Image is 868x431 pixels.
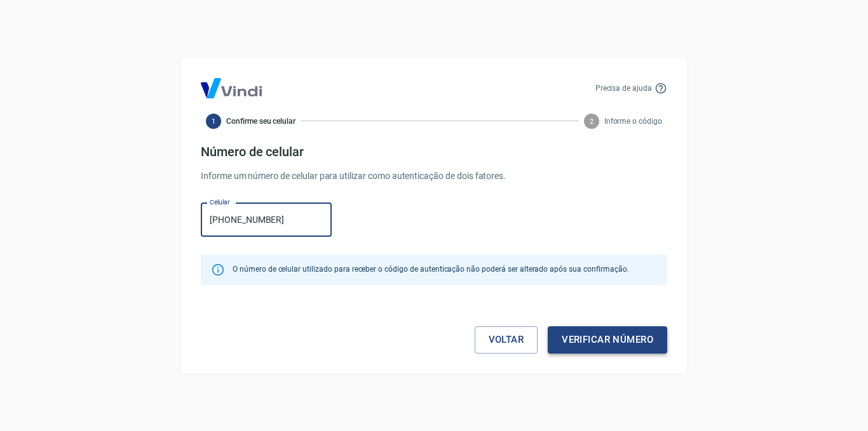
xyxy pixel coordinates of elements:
img: Logo Vind [201,78,262,98]
p: Informe um número de celular para utilizar como autenticação de dois fatores. [201,169,667,183]
span: Informe o código [604,116,662,127]
text: 1 [212,117,215,125]
button: Verificar número [548,326,667,353]
h4: Número de celular [201,144,667,159]
text: 2 [590,117,593,125]
a: Voltar [475,326,538,353]
p: Precisa de ajuda [595,83,652,94]
div: O número de celular utilizado para receber o código de autenticação não poderá ser alterado após ... [233,258,628,281]
label: Celular [210,197,230,207]
span: Confirme seu celular [226,116,295,127]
